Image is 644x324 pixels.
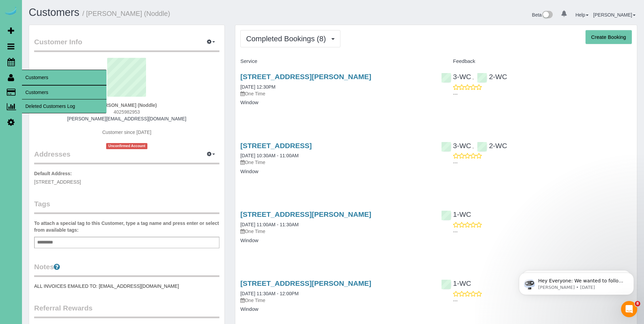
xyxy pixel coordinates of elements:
[240,297,431,304] p: One Time
[22,85,106,113] ul: Customers
[240,228,431,235] p: One Time
[441,210,471,218] a: 1-WC
[34,262,219,277] legend: Notes
[246,34,329,43] span: Completed Bookings (8)
[532,12,553,18] a: Beta
[240,210,371,218] a: [STREET_ADDRESS][PERSON_NAME]
[240,153,299,158] a: [DATE] 10:30AM - 11:00AM
[240,291,299,296] a: [DATE] 11:30AM - 12:00PM
[441,73,471,80] a: 3-WC
[34,199,219,214] legend: Tags
[114,109,140,115] span: 4025982953
[240,222,299,227] a: [DATE] 11:00AM - 11:30AM
[97,102,157,108] strong: [PERSON_NAME] (Noddle)
[22,99,106,113] a: Deleted Customers Log
[621,301,637,317] iframe: Intercom live chat
[593,12,636,18] a: [PERSON_NAME]
[240,159,431,166] p: One Time
[29,6,79,18] a: Customers
[34,220,219,233] label: To attach a special tag to this Customer, type a tag name and press enter or select from availabl...
[34,170,72,177] label: Default Address:
[34,179,81,185] span: [STREET_ADDRESS]
[635,301,640,306] span: 8
[240,100,431,106] h4: Window
[240,84,276,90] a: [DATE] 12:30PM
[4,7,18,16] img: Automaid Logo
[29,20,116,92] span: Hey Everyone: We wanted to follow up and let you know we have been closely monitoring the account...
[240,306,431,312] h4: Window
[441,142,471,149] a: 3-WC
[240,279,371,287] a: [STREET_ADDRESS][PERSON_NAME]
[477,142,507,149] a: 2-WC
[34,283,219,290] pre: ALL INVOICES EMAILED TO: [EMAIL_ADDRESS][DOMAIN_NAME]
[240,73,371,80] a: [STREET_ADDRESS][PERSON_NAME]
[477,73,507,80] a: 2-WC
[102,130,151,135] span: Customer since [DATE]
[106,143,147,149] span: Unconfirmed Account
[240,142,312,149] a: [STREET_ADDRESS]
[82,10,170,17] small: / [PERSON_NAME] (Noddle)
[22,70,106,85] span: Customers
[240,169,431,175] h4: Window
[441,59,632,64] h4: Feedback
[29,26,117,32] p: Message from Ellie, sent 1d ago
[509,258,644,306] iframe: Intercom notifications message
[453,91,632,97] p: ---
[240,90,431,97] p: One Time
[22,86,106,99] a: Customers
[453,297,632,304] p: ---
[240,59,431,64] h4: Service
[473,75,474,80] span: ,
[473,144,474,149] span: ,
[542,11,553,20] img: New interface
[575,12,589,18] a: Help
[240,238,431,244] h4: Window
[67,116,186,121] a: [PERSON_NAME][EMAIL_ADDRESS][DOMAIN_NAME]
[34,37,219,52] legend: Customer Info
[441,279,471,287] a: 1-WC
[586,30,632,44] button: Create Booking
[453,159,632,166] p: ---
[240,30,340,47] button: Completed Bookings (8)
[34,303,219,318] legend: Referral Rewards
[453,228,632,235] p: ---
